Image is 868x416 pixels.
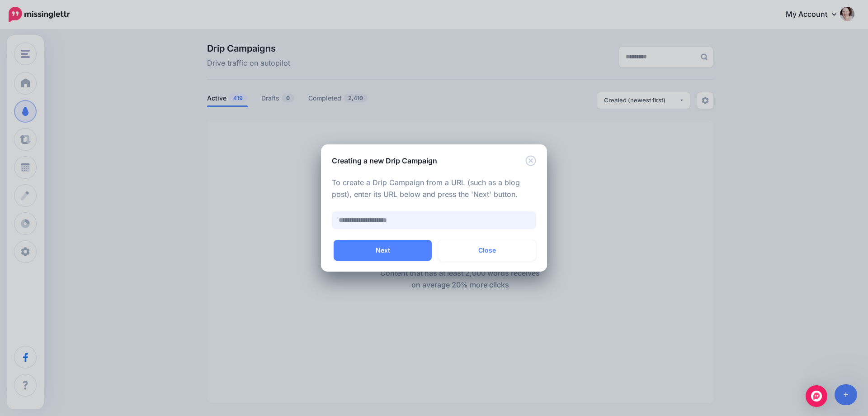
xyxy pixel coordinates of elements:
button: Close [438,240,536,261]
p: To create a Drip Campaign from a URL (such as a blog post), enter its URL below and press the 'Ne... [332,177,536,201]
div: Open Intercom Messenger [806,385,827,407]
h5: Creating a new Drip Campaign [332,155,437,166]
button: Next [334,240,432,261]
button: Close [525,155,536,167]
